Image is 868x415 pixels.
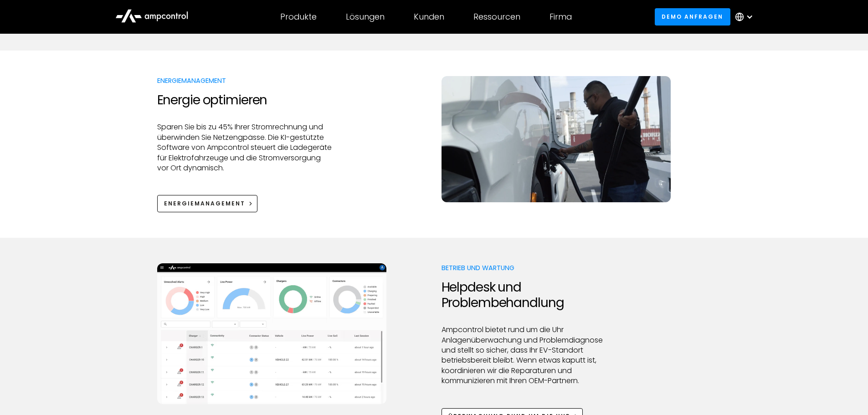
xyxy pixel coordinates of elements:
img: Ampcontrol EV charging management system for on time departure [157,263,386,405]
div: Energiemanagement [164,200,245,208]
div: Firma [550,12,572,22]
div: Produkte [280,12,317,22]
img: Ampcontrol EV fleet charging solutions for energy management [442,76,671,202]
div: Ressourcen [473,12,520,22]
h2: Energie optimieren [157,92,333,108]
p: Betrieb und Wartung [442,263,617,272]
div: Lösungen [346,12,385,22]
div: Kunden [414,12,444,22]
a: Demo anfragen [655,8,730,25]
p: Sparen Sie bis zu 45% Ihrer Stromrechnung und überwinden Sie Netzengpässe. Die KI-gestützte Softw... [157,122,333,173]
h2: Helpdesk und Problembehandlung [442,280,617,310]
p: Ampcontrol bietet rund um die Uhr Anlagenüberwachung und Problemdiagnose und stellt so sicher, da... [442,325,617,386]
a: Energiemanagement [157,195,258,212]
p: Energiemanagement [157,76,333,85]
